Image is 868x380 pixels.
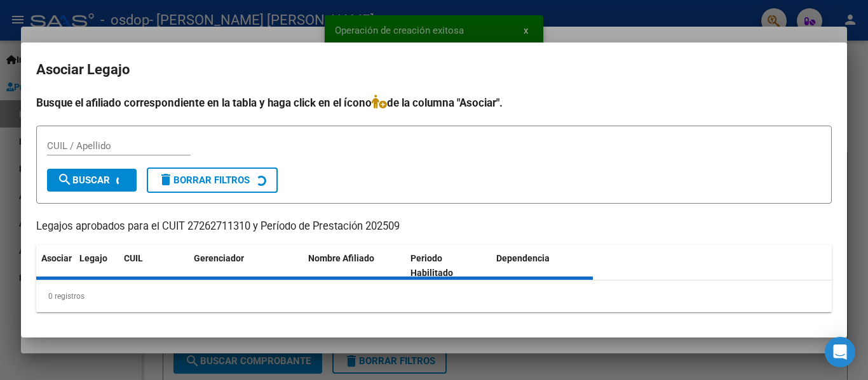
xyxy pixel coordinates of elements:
h4: Busque el afiliado correspondiente en la tabla y haga click en el ícono de la columna "Asociar". [36,95,832,111]
span: Periodo Habilitado [410,253,453,278]
span: Dependencia [496,253,550,263]
div: Open Intercom Messenger [825,337,855,367]
datatable-header-cell: Asociar [36,245,74,287]
mat-icon: delete [158,172,173,187]
span: Nombre Afiliado [308,253,374,263]
datatable-header-cell: Dependencia [491,245,593,287]
datatable-header-cell: Gerenciador [189,245,303,287]
p: Legajos aprobados para el CUIT 27262711310 y Período de Prestación 202509 [36,219,832,235]
span: Asociar [41,253,72,263]
h2: Asociar Legajo [36,58,832,82]
span: Legajo [79,253,107,263]
datatable-header-cell: Nombre Afiliado [303,245,405,287]
span: Gerenciador [194,253,244,263]
datatable-header-cell: Periodo Habilitado [405,245,491,287]
span: CUIL [124,253,143,263]
datatable-header-cell: CUIL [119,245,189,287]
mat-icon: search [57,172,72,187]
button: Borrar Filtros [147,167,278,193]
button: Buscar [47,169,137,192]
datatable-header-cell: Legajo [74,245,119,287]
div: 0 registros [36,280,832,312]
span: Buscar [57,174,110,186]
span: Borrar Filtros [158,174,250,186]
